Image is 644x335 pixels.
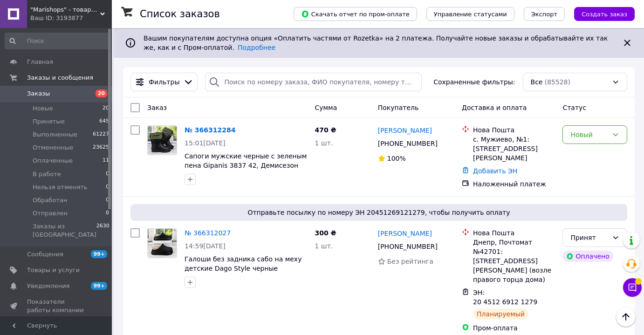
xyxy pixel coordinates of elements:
button: Скачать отчет по пром-оплате [294,7,417,21]
span: Нельзя отменять [33,183,88,191]
span: Все [531,77,543,87]
div: Оплачено [562,251,613,262]
a: Галоши без задника сабо на меху детские Dago Style черные [185,255,301,272]
a: № 366312027 [185,229,231,237]
span: 99+ [91,250,107,258]
a: Создать заказ [565,10,635,17]
img: Фото товару [148,229,177,258]
span: Новые [33,104,53,113]
span: 1 шт. [315,242,333,250]
a: Подробнее [238,44,275,51]
span: "Marishops" - товары для всей семьи. [30,6,100,14]
div: Нова Пошта [473,228,555,238]
span: 2630 [96,222,110,239]
span: 15:01[DATE] [185,139,226,147]
span: 0 [106,170,109,178]
span: 20 [96,89,107,97]
span: 0 [106,196,109,205]
span: Вашим покупателям доступна опция «Оплатить частями от Rozetka» на 2 платежа. Получайте новые зака... [144,34,608,51]
span: Товары и услуги [27,266,80,274]
span: 23625 [93,144,109,152]
input: Поиск по номеру заказа, ФИО покупателя, номеру телефона, Email, номеру накладной [205,73,422,91]
span: В работе [33,170,61,178]
span: 20 [103,104,109,113]
span: Сохраненные фильтры: [433,77,515,87]
a: Фото товару [147,228,177,258]
span: 0 [106,183,109,191]
span: [PHONE_NUMBER] [378,140,438,147]
span: Уведомления [27,282,69,290]
span: Создать заказ [582,11,627,18]
span: 99+ [91,282,107,290]
div: Планируемый [473,308,528,320]
span: Сумма [315,104,337,111]
span: ЭН: 20 4512 6912 1279 [473,289,537,306]
div: Принят [570,232,608,243]
span: 11 [103,157,109,165]
a: [PERSON_NAME] [378,126,432,135]
span: 0 [106,209,109,218]
span: [PHONE_NUMBER] [378,243,438,250]
span: Заказ [147,104,167,111]
div: Нова Пошта [473,125,555,135]
div: Ваш ID: 3193877 [30,14,112,22]
span: Скачать отчет по пром-оплате [301,10,410,18]
div: Новый [570,130,608,140]
button: Чат с покупателем [623,278,642,297]
span: Принятые [33,117,65,126]
span: Оплаченные [33,157,73,165]
span: Без рейтинга [387,258,433,265]
div: Наложенный платеж [473,179,555,189]
button: Создать заказ [574,7,635,21]
a: Сапоги мужские черные с зеленым пена Gipanis 3837 42, Демисезон Зима [185,152,307,178]
span: 1 шт. [315,139,333,147]
span: 300 ₴ [315,229,336,237]
span: Сообщения [27,250,63,259]
span: Экспорт [531,11,557,18]
span: Выполненные [33,130,77,139]
a: Фото товару [147,125,177,155]
span: Доставка и оплата [462,104,527,111]
button: Наверх [616,307,636,327]
span: Отправлен [33,209,68,218]
button: Экспорт [524,7,565,21]
span: 100% [387,155,406,162]
span: 14:59[DATE] [185,242,226,250]
span: 61227 [93,130,109,139]
span: Главная [27,58,53,66]
span: Заказы из [GEOGRAPHIC_DATA] [33,222,96,239]
span: Заказы и сообщения [27,74,93,82]
span: Показатели работы компании [27,298,86,314]
span: Отправьте посылку по номеру ЭН 20451269121279, чтобы получить оплату [134,208,623,217]
span: Фильтры [149,77,179,87]
a: № 366312284 [185,126,235,134]
span: Обработан [33,196,67,205]
div: с. Мужиево, №1: [STREET_ADDRESS][PERSON_NAME] [473,135,555,163]
div: Пром-оплата [473,323,555,333]
a: [PERSON_NAME] [378,229,432,238]
a: Добавить ЭН [473,167,517,175]
img: Фото товару [148,126,177,155]
span: Статус [562,104,586,111]
span: 470 ₴ [315,126,336,134]
span: Управление статусами [434,11,507,18]
div: Днепр, Почтомат №42701: [STREET_ADDRESS][PERSON_NAME] (возле правого торца дома) [473,238,555,284]
button: Управление статусами [426,7,514,21]
span: Покупатель [378,104,419,111]
span: 645 [99,117,109,126]
span: Заказы [27,89,50,98]
h1: Список заказов [140,8,220,20]
span: Отмененные [33,144,73,152]
input: Поиск [5,33,110,49]
span: (85528) [544,78,570,86]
